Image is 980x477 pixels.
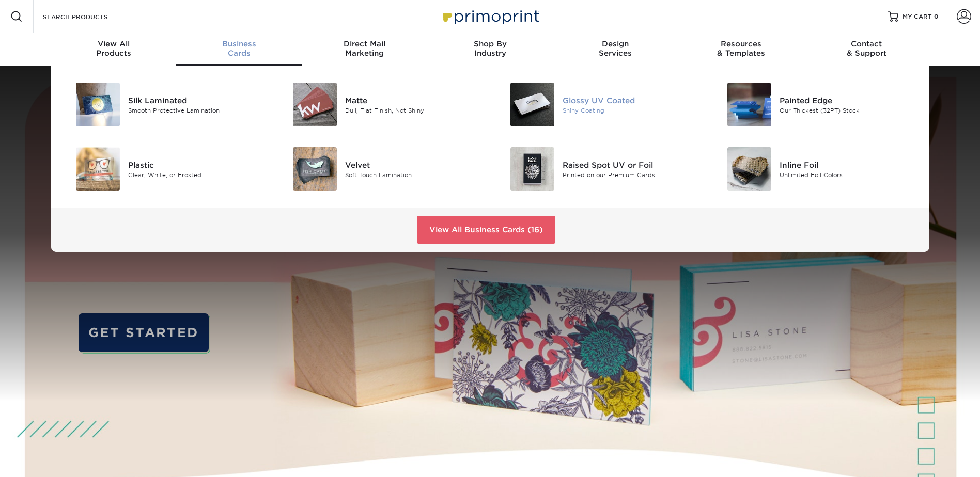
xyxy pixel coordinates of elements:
img: Velvet Business Cards [293,147,337,191]
div: Marketing [302,39,427,58]
div: Raised Spot UV or Foil [563,159,699,170]
div: Cards [176,39,302,58]
a: Shop ByIndustry [427,33,553,66]
a: Velvet Business Cards Velvet Soft Touch Lamination [281,143,483,195]
img: Matte Business Cards [293,83,337,126]
div: Velvet [345,159,482,170]
img: Primoprint [439,5,542,27]
div: & Templates [678,39,804,58]
span: 0 [934,13,939,20]
a: Plastic Business Cards Plastic Clear, White, or Frosted [64,143,266,195]
img: Plastic Business Cards [76,147,120,191]
img: Glossy UV Coated Business Cards [510,83,554,126]
input: SEARCH PRODUCTS..... [42,10,143,23]
a: DesignServices [553,33,678,66]
div: Smooth Protective Lamination [128,106,265,115]
a: Contact& Support [804,33,929,66]
a: Inline Foil Business Cards Inline Foil Unlimited Foil Colors [715,143,917,195]
a: Raised Spot UV or Foil Business Cards Raised Spot UV or Foil Printed on our Premium Cards [498,143,700,195]
div: Products [51,39,177,58]
div: Dull, Flat Finish, Not Shiny [345,106,482,115]
span: Direct Mail [302,39,427,49]
img: Painted Edge Business Cards [727,83,771,126]
a: Resources& Templates [678,33,804,66]
span: Contact [804,39,929,49]
div: Painted Edge [780,94,916,106]
div: Plastic [128,159,265,170]
div: Printed on our Premium Cards [563,170,699,179]
a: Painted Edge Business Cards Painted Edge Our Thickest (32PT) Stock [715,78,917,131]
div: Our Thickest (32PT) Stock [780,106,916,115]
a: View AllProducts [51,33,177,66]
div: Unlimited Foil Colors [780,170,916,179]
span: Business [176,39,302,49]
div: Inline Foil [780,159,916,170]
img: Raised Spot UV or Foil Business Cards [510,147,554,191]
div: Silk Laminated [128,94,265,106]
a: Silk Laminated Business Cards Silk Laminated Smooth Protective Lamination [64,78,266,131]
a: BusinessCards [176,33,302,66]
span: MY CART [903,12,932,21]
div: Services [553,39,678,58]
div: Clear, White, or Frosted [128,170,265,179]
div: Soft Touch Lamination [345,170,482,179]
a: View All Business Cards (16) [417,216,555,244]
a: Matte Business Cards Matte Dull, Flat Finish, Not Shiny [281,78,483,131]
img: Silk Laminated Business Cards [76,83,120,126]
div: Matte [345,94,482,106]
span: View All [51,39,177,49]
img: Inline Foil Business Cards [727,147,771,191]
span: Design [553,39,678,49]
div: & Support [804,39,929,58]
span: Shop By [427,39,553,49]
a: Glossy UV Coated Business Cards Glossy UV Coated Shiny Coating [498,78,700,131]
a: Direct MailMarketing [302,33,427,66]
div: Industry [427,39,553,58]
div: Glossy UV Coated [563,94,699,106]
div: Shiny Coating [563,106,699,115]
span: Resources [678,39,804,49]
